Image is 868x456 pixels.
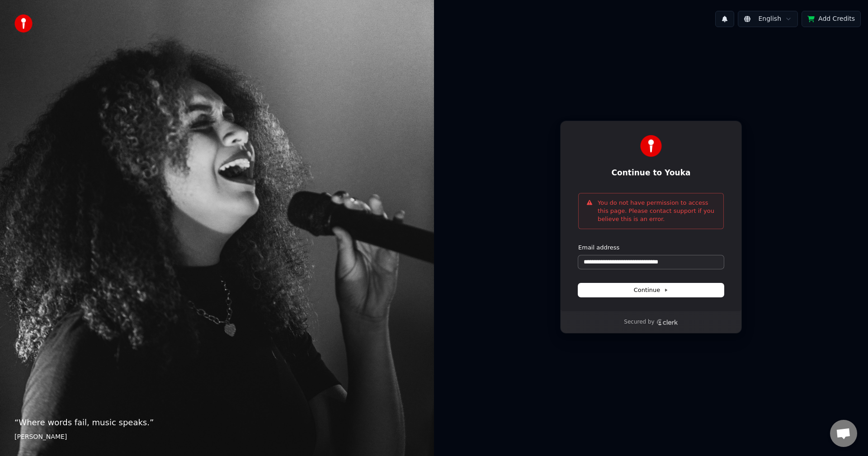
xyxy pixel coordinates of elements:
[656,319,678,325] a: Clerk logo
[802,11,861,27] button: Add Credits
[598,199,716,223] p: You do not have permission to access this page. Please contact support if you believe this is an ...
[578,283,724,297] button: Continue
[14,14,33,33] img: youka
[578,244,619,252] label: Email address
[14,432,420,442] footer: [PERSON_NAME]
[640,135,662,157] img: Youka
[624,319,654,326] p: Secured by
[578,168,724,179] h1: Continue to Youka
[14,416,420,429] p: “ Where words fail, music speaks. ”
[634,286,668,294] span: Continue
[830,420,857,447] div: Open chat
